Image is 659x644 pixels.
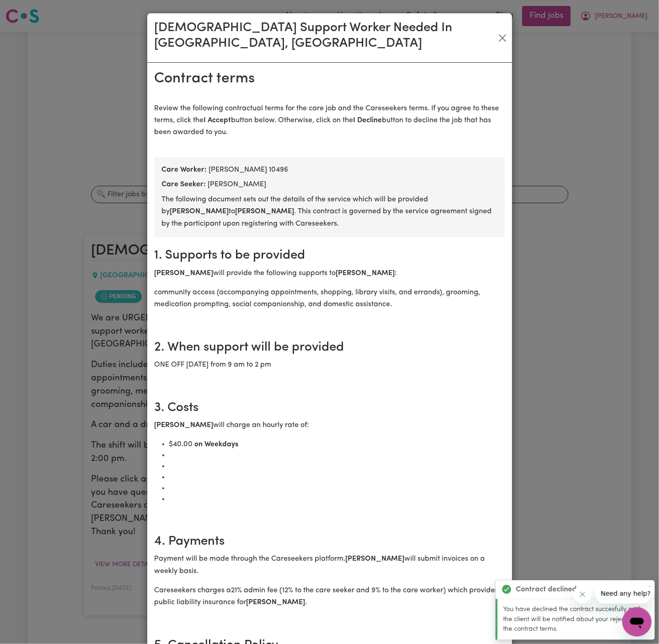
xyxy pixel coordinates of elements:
[169,441,193,448] span: $ 40.00
[622,607,652,637] iframe: Button to launch messaging window
[155,553,505,577] p: Payment will be made through the Careseekers platform. will submit invoices on a weekly basis.
[155,400,505,416] h2: 3. Costs
[162,166,207,173] b: Care Worker:
[155,103,505,139] p: Review the following contractual terms for the care job and the Careseekers terms. If you agree t...
[155,534,505,550] h2: 4. Payments
[503,605,649,634] p: You have declined the contract succesfully and the client will be notified about your rejection o...
[155,70,505,87] h2: Contract terms
[155,419,505,431] p: will charge an hourly rate of:
[236,208,295,215] b: [PERSON_NAME]
[155,422,214,429] b: [PERSON_NAME]
[573,585,592,604] iframe: Close message
[195,441,239,448] b: on Weekdays
[246,599,305,606] b: [PERSON_NAME]
[162,164,498,175] div: [PERSON_NAME] 10496
[204,117,231,124] strong: I Accept
[155,270,214,277] b: [PERSON_NAME]
[346,555,405,563] b: [PERSON_NAME]
[162,181,206,188] b: Care Seeker:
[155,340,505,356] h2: 2. When support will be provided
[155,359,505,371] p: ONE OFF [DATE] from 9 am to 2 pm
[155,267,505,279] p: will provide the following supports to :
[595,584,652,604] iframe: Message from company
[155,584,505,609] p: Careseekers charges a 21 % admin fee ( 12 % to the care seeker and 9% to the care worker) which p...
[162,194,498,230] p: The following document sets out the details of the service which will be provided by to . This co...
[155,21,497,51] h3: [DEMOGRAPHIC_DATA] Support Worker Needed In [GEOGRAPHIC_DATA], [GEOGRAPHIC_DATA]
[170,208,229,215] b: [PERSON_NAME]
[497,31,509,45] button: Close
[336,270,395,277] b: [PERSON_NAME]
[354,117,382,124] strong: I Decline
[516,584,577,595] strong: Contract declined
[155,248,505,264] h2: 1. Supports to be provided
[155,287,505,311] p: community access (accompanying appointments, shopping, library visits, and errands), grooming, me...
[162,179,498,190] div: [PERSON_NAME]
